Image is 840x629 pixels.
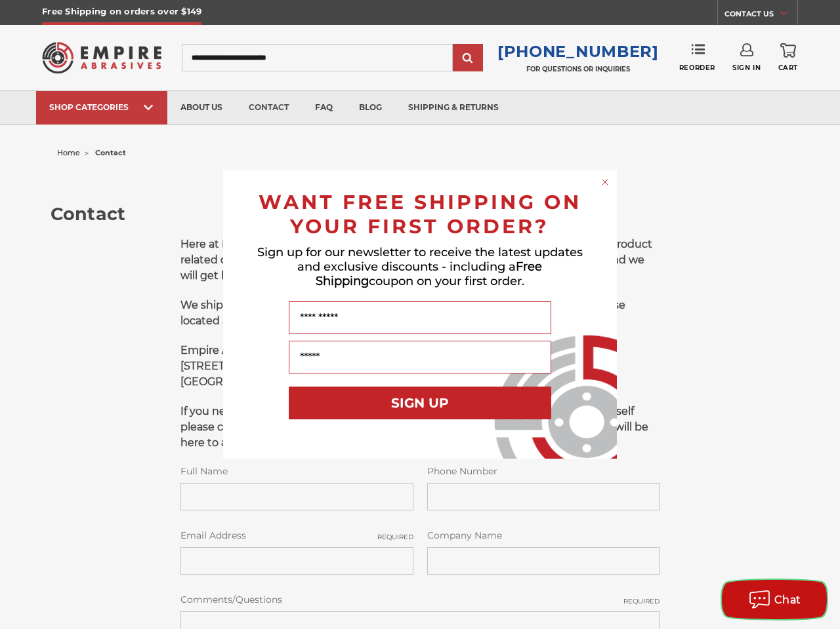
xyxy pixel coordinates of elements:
[259,190,581,238] span: WANT FREE SHIPPING ON YOUR FIRST ORDER?
[316,259,543,288] span: Free Shipping
[774,594,801,606] span: Chat
[289,387,551,419] button: SIGN UP
[722,580,827,619] button: Chat
[598,176,612,189] button: Close dialog
[257,245,583,288] span: Sign up for our newsletter to receive the latest updates and exclusive discounts - including a co...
